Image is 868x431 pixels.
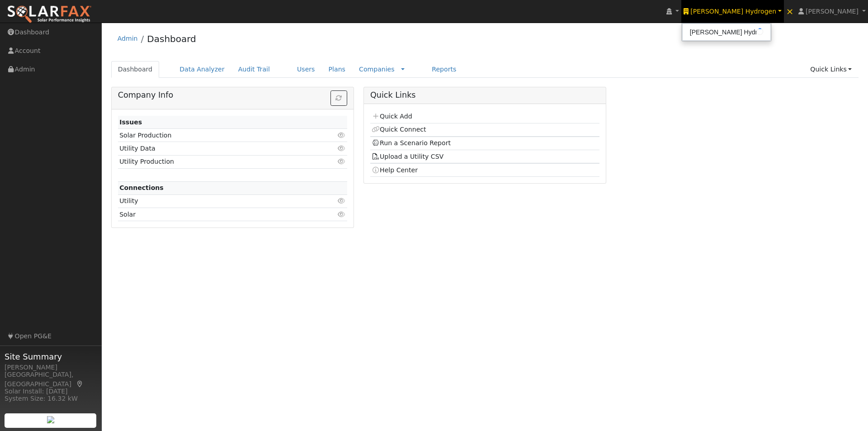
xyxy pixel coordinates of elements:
td: Utility [118,194,310,208]
i: Click to view [338,198,346,204]
img: SolarFax [7,5,92,24]
a: Audit Trail [231,61,277,78]
a: Map [76,380,84,388]
i: Click to view [338,132,346,138]
h5: Company Info [118,90,347,100]
a: Run a Scenario Report [372,139,451,147]
a: Reports [425,61,463,78]
a: Admin [118,35,138,42]
div: Solar Install: [DATE] [5,387,97,396]
a: Companies [359,66,395,73]
a: Upload a Utility CSV [372,153,443,160]
span: Site Summary [5,350,97,363]
h5: Quick Links [370,90,599,100]
img: retrieve [47,416,54,423]
a: Plans [322,61,352,78]
td: Utility Data [118,142,310,155]
strong: Connections [119,184,164,191]
span: × [786,6,794,17]
span: [PERSON_NAME] [806,8,859,15]
a: Data Analyzer [173,61,231,78]
strong: Issues [119,118,142,126]
div: [PERSON_NAME] [5,363,97,372]
a: Quick Connect [372,126,426,133]
span: [PERSON_NAME] Hydrogen [690,8,776,15]
a: Help Center [372,166,418,174]
a: Quick Links [803,61,859,78]
i: Click to view [338,145,346,152]
a: Users [290,61,322,78]
td: Solar Production [118,129,310,142]
a: Dashboard [111,61,160,78]
div: [GEOGRAPHIC_DATA], [GEOGRAPHIC_DATA] [5,370,97,389]
a: Quick Add [372,113,412,120]
td: Utility Production [118,155,310,168]
td: Solar [118,208,310,221]
i: Click to view [338,211,346,218]
div: System Size: 16.32 kW [5,394,97,403]
i: Click to view [338,158,346,165]
a: Dashboard [147,33,196,44]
